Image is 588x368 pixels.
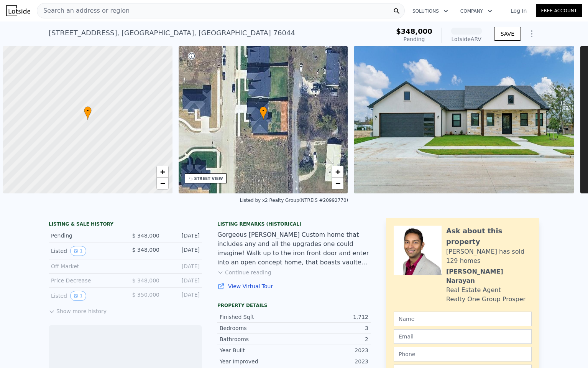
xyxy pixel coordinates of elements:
a: Zoom in [157,166,168,178]
span: + [160,167,165,177]
div: Listed by x2 Realty Group (NTREIS #20992770) [240,198,348,203]
div: Lotside ARV [451,35,482,43]
span: $ 350,000 [132,292,159,298]
span: $ 348,000 [132,277,159,284]
div: 2023 [294,347,368,354]
div: Pending [51,232,119,239]
div: [STREET_ADDRESS] , [GEOGRAPHIC_DATA] , [GEOGRAPHIC_DATA] 76044 [49,28,295,38]
div: 2 [294,335,368,343]
a: View Virtual Tour [217,282,371,290]
input: Phone [394,347,532,361]
div: Year Improved [220,358,294,365]
div: Bedrooms [220,324,294,332]
div: Finished Sqft [220,313,294,321]
div: 2023 [294,358,368,365]
a: Zoom in [332,166,343,178]
div: Listing Remarks (Historical) [217,221,371,227]
button: Show Options [524,26,539,41]
a: Log In [501,7,536,15]
div: [DATE] [166,262,200,270]
div: • [84,106,92,120]
input: Name [394,312,532,326]
div: [DATE] [166,246,200,256]
input: Email [394,329,532,344]
a: Free Account [536,4,582,17]
div: Year Built [220,347,294,354]
button: SAVE [494,27,521,41]
a: Zoom out [157,178,168,189]
div: Real Estate Agent [446,285,501,295]
img: Lotside [6,5,30,16]
button: View historical data [70,246,86,256]
div: Off Market [51,262,119,270]
div: 3 [294,324,368,332]
span: $348,000 [396,27,432,35]
span: $ 348,000 [132,233,159,239]
div: Listed [51,246,119,256]
span: − [160,178,165,188]
div: [DATE] [166,232,200,239]
div: [DATE] [166,291,200,301]
div: Listed [51,291,119,301]
div: • [260,106,267,120]
img: Sale: 167036432 Parcel: 109320681 [354,46,574,193]
div: [PERSON_NAME] Narayan [446,267,532,285]
div: Gorgeous [PERSON_NAME] Custom home that includes any and all the upgrades one could imagine! Walk... [217,230,371,267]
div: [PERSON_NAME] has sold 129 homes [446,247,532,266]
div: Realty One Group Prosper [446,295,526,304]
span: • [260,107,267,114]
span: $ 348,000 [132,247,159,253]
div: STREET VIEW [194,176,223,182]
div: [DATE] [166,277,200,284]
button: View historical data [70,291,86,301]
a: Zoom out [332,178,343,189]
div: 1,712 [294,313,368,321]
span: − [335,178,340,188]
span: Search an address or region [37,6,130,15]
div: Bathrooms [220,335,294,343]
div: LISTING & SALE HISTORY [49,221,202,229]
button: Solutions [406,4,454,18]
button: Continue reading [217,269,271,276]
button: Company [454,4,498,18]
span: • [84,107,92,114]
div: Property details [217,302,371,309]
div: Pending [396,35,432,43]
button: Show more history [49,304,107,315]
span: + [335,167,340,177]
div: Ask about this property [446,226,532,247]
div: Price Decrease [51,277,119,284]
